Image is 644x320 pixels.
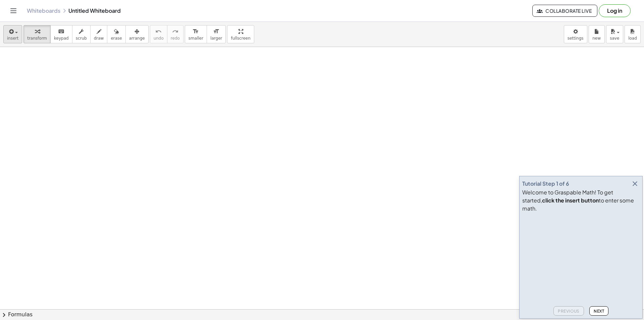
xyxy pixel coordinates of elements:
[589,306,608,316] button: Next
[542,197,599,204] b: click the insert button
[125,25,149,43] button: arrange
[625,25,641,43] button: load
[7,36,18,41] span: insert
[58,28,64,36] i: keyboard
[76,36,87,41] span: scrub
[568,36,584,41] span: settings
[599,4,631,17] button: Log in
[538,8,592,14] span: Collaborate Live
[172,28,178,36] i: redo
[522,188,640,213] div: Welcome to Graspable Math! To get started, to enter some math.
[154,36,164,41] span: undo
[171,36,180,41] span: redo
[155,28,162,36] i: undo
[150,25,167,43] button: undoundo
[589,25,605,43] button: new
[189,36,203,41] span: smaller
[592,36,601,41] span: new
[111,36,122,41] span: erase
[23,25,51,43] button: transform
[8,5,19,16] button: Toggle navigation
[94,36,104,41] span: draw
[610,36,619,41] span: save
[72,25,91,43] button: scrub
[50,25,72,43] button: keyboardkeypad
[27,7,60,14] a: Whiteboards
[210,36,222,41] span: larger
[3,25,22,43] button: insert
[564,25,587,43] button: settings
[227,25,254,43] button: fullscreen
[107,25,125,43] button: erase
[594,309,604,314] span: Next
[213,28,219,36] i: format_size
[129,36,145,41] span: arrange
[231,36,250,41] span: fullscreen
[207,25,226,43] button: format_sizelarger
[193,28,199,36] i: format_size
[185,25,207,43] button: format_sizesmaller
[606,25,623,43] button: save
[167,25,183,43] button: redoredo
[90,25,108,43] button: draw
[522,180,569,188] div: Tutorial Step 1 of 6
[628,36,637,41] span: load
[54,36,69,41] span: keypad
[27,36,47,41] span: transform
[532,5,597,17] button: Collaborate Live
